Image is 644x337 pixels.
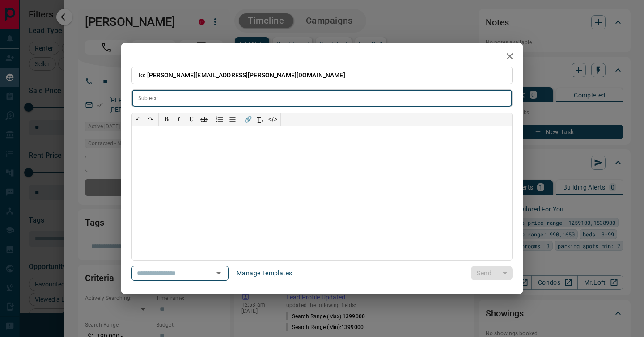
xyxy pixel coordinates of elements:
span: 𝐔 [189,115,194,122]
button: T̲ₓ [254,113,267,126]
button: Numbered list [213,113,226,126]
p: Subject: [138,94,158,102]
button: </> [267,113,279,126]
p: To: [131,67,513,84]
button: 𝑰 [173,113,185,126]
button: 🔗 [241,113,254,126]
button: Bullet list [226,113,238,126]
button: ↷ [144,113,157,126]
span: [PERSON_NAME][EMAIL_ADDRESS][PERSON_NAME][DOMAIN_NAME] [147,72,345,79]
button: 𝐔 [185,113,198,126]
button: 𝐁 [160,113,173,126]
s: ab [200,116,208,123]
button: Manage Templates [231,266,297,280]
button: ↶ [132,113,144,126]
div: split button [471,266,513,280]
button: ab [198,113,210,126]
button: Open [212,267,225,279]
